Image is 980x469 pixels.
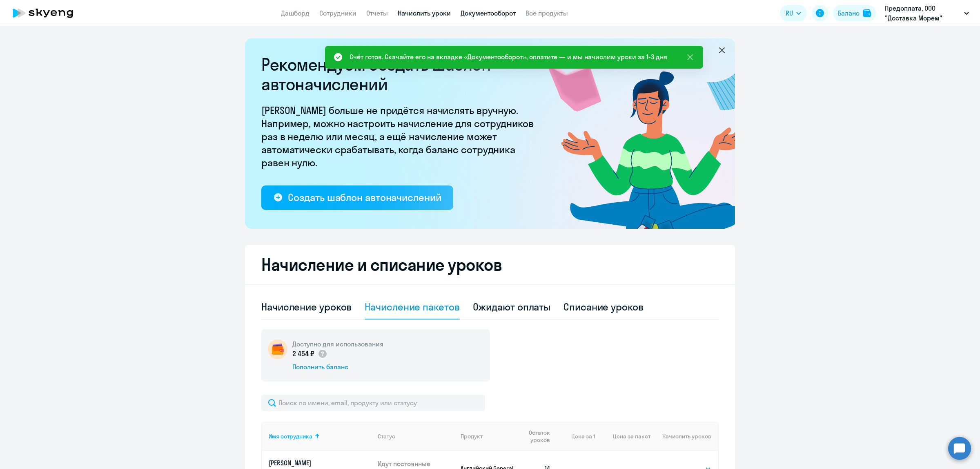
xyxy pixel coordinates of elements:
[461,433,516,440] div: Продукт
[261,255,719,275] h2: Начисление и списание уроков
[350,52,667,62] div: Счёт готов. Скачайте его на вкладке «Документооборот», оплатите — и мы начислим уроки за 1-3 дня
[261,185,453,210] button: Создать шаблон автоначислений
[838,8,860,18] div: Баланс
[269,458,360,467] p: [PERSON_NAME]
[833,5,876,21] button: Балансbalance
[292,339,383,348] h5: Доступно для использования
[863,9,871,17] img: balance
[261,395,485,411] input: Поиск по имени, email, продукту или статусу
[261,104,539,169] p: [PERSON_NAME] больше не придётся начислять вручную. Например, можно настроить начисление для сотр...
[522,429,557,444] div: Остаток уроков
[780,5,807,21] button: RU
[365,300,459,313] div: Начисление пакетов
[522,429,550,444] span: Остаток уроков
[261,300,352,313] div: Начисление уроков
[269,433,371,440] div: Имя сотрудника
[292,362,383,371] div: Пополнить баланс
[319,9,356,17] a: Сотрудники
[366,9,388,17] a: Отчеты
[292,348,327,359] p: 2 454 ₽
[595,422,650,451] th: Цена за пакет
[378,433,454,440] div: Статус
[281,9,310,17] a: Дашборд
[563,300,644,313] div: Списание уроков
[786,8,793,18] span: RU
[268,339,287,359] img: wallet-circle.png
[378,433,395,440] div: Статус
[526,9,568,17] a: Все продукты
[398,9,451,17] a: Начислить уроки
[269,433,312,440] div: Имя сотрудника
[885,3,961,23] p: Предоплата, ООО "Доставка Морем"
[461,433,483,440] div: Продукт
[461,9,516,17] a: Документооборот
[261,55,539,94] h2: Рекомендуем создать шаблон автоначислений
[557,422,595,451] th: Цена за 1
[650,422,718,451] th: Начислить уроков
[473,300,551,313] div: Ожидают оплаты
[881,3,973,23] button: Предоплата, ООО "Доставка Морем"
[288,191,441,204] div: Создать шаблон автоначислений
